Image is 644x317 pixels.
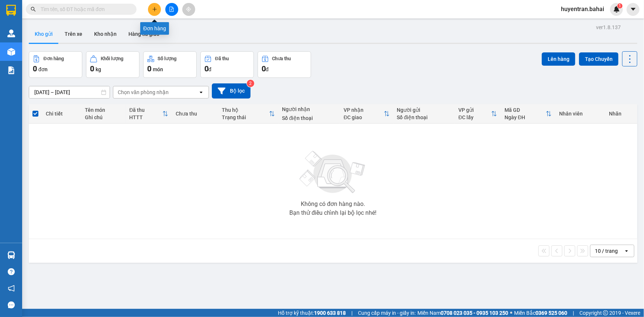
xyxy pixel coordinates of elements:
th: Toggle SortBy [218,104,279,124]
div: Chưa thu [176,111,214,117]
img: logo-vxr [6,5,16,16]
button: Số lượng0món [143,51,197,78]
div: Tên món [85,107,122,113]
div: Nhân viên [559,111,602,117]
div: VP nhận [344,107,383,113]
img: warehouse-icon [7,30,15,37]
span: search [31,7,36,12]
button: Kho gửi [29,25,59,43]
button: Khối lượng0kg [86,51,140,78]
span: 1 [619,3,621,8]
div: Không có đơn hàng nào. [301,201,365,207]
span: Hỗ trợ kỹ thuật: [278,309,346,317]
div: HTTT [129,114,162,120]
th: Toggle SortBy [125,104,172,124]
button: Tạo Chuyến [579,52,619,66]
span: caret-down [630,6,637,13]
th: Toggle SortBy [340,104,393,124]
span: 0 [262,64,266,73]
div: 10 / trang [595,247,618,255]
button: Lên hàng [542,52,575,66]
strong: 0369 525 060 [535,310,567,316]
button: aim [182,3,195,16]
span: file-add [169,7,174,12]
button: caret-down [627,3,640,16]
div: Mã GD [504,107,546,113]
div: Đơn hàng [140,22,169,35]
div: ĐC lấy [458,114,491,120]
button: Chưa thu0đ [258,51,311,78]
div: Ngày ĐH [504,114,546,120]
sup: 2 [247,80,254,87]
strong: 0708 023 035 - 0935 103 250 [441,310,508,316]
button: file-add [165,3,178,16]
button: Hàng đã giao [123,25,165,43]
div: 0979034979 [70,32,145,42]
span: 0 [147,64,151,73]
span: 0 [33,64,37,73]
img: svg+xml;base64,PHN2ZyBjbGFzcz0ibGlzdC1wbHVnX19zdmciIHhtbG5zPSJodHRwOi8vd3d3LnczLm9yZy8yMDAwL3N2Zy... [296,147,370,198]
div: Chọn văn phòng nhận [118,89,169,96]
span: Nhận: [70,6,88,14]
th: Toggle SortBy [455,104,501,124]
div: Số điện thoại [397,114,451,120]
img: warehouse-icon [7,48,15,56]
sup: 1 [617,3,623,8]
span: món [153,66,163,72]
span: copyright [603,310,608,316]
div: [GEOGRAPHIC_DATA] [70,6,145,23]
div: Đã thu [129,107,162,113]
button: Bộ lọc [212,83,251,99]
div: Người nhận [282,106,337,112]
img: icon-new-feature [613,6,620,13]
input: Tìm tên, số ĐT hoặc mã đơn [41,5,128,13]
div: Bạn thử điều chỉnh lại bộ lọc nhé! [289,210,376,216]
div: 20.000 [69,46,146,57]
span: Cung cấp máy in - giấy in: [358,309,416,317]
button: Trên xe [59,25,88,43]
button: Đơn hàng0đơn [29,51,82,78]
div: ĐC giao [344,114,383,120]
strong: 1900 633 818 [314,310,346,316]
div: Thoa [70,23,145,32]
div: Đã thu [215,56,229,61]
div: Khối lượng [101,56,123,61]
span: Miền Nam [417,309,508,317]
input: Select a date range. [29,86,110,98]
span: plus [152,7,157,12]
img: warehouse-icon [7,251,15,259]
span: question-circle [8,268,15,275]
span: 0 [90,64,94,73]
button: Kho nhận [88,25,123,43]
span: 0 [204,64,209,73]
svg: open [624,248,630,254]
span: đ [266,66,269,72]
div: Đơn hàng [44,56,64,61]
span: | [351,309,352,317]
span: đ [209,66,211,72]
div: Số điện thoại [282,115,337,121]
div: Người gửi [397,107,451,113]
div: Cái Mơn [6,6,65,15]
div: Trạng thái [222,114,269,120]
button: Đã thu0đ [200,51,254,78]
div: Số lượng [158,56,177,61]
span: message [8,302,15,309]
span: | [573,309,574,317]
div: Nhãn [609,111,634,117]
img: solution-icon [7,66,15,74]
span: Miền Bắc [514,309,567,317]
div: Ghi chú [85,114,122,120]
th: Toggle SortBy [501,104,555,124]
div: Chi tiết [46,111,78,117]
span: ⚪️ [510,311,512,314]
div: Thu hộ [222,107,269,113]
div: ver 1.8.137 [596,23,621,31]
button: plus [148,3,161,16]
div: Chưa thu [272,56,291,61]
span: notification [8,285,15,292]
svg: open [198,89,204,95]
span: Gửi: [6,7,18,15]
div: VP gửi [458,107,491,113]
span: đơn [38,66,48,72]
